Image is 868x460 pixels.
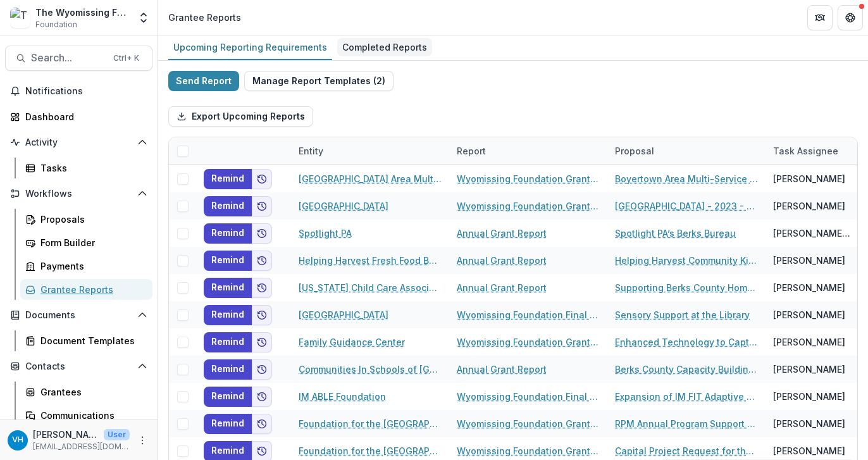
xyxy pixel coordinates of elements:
button: Remind [204,278,252,298]
button: Add to friends [252,359,272,380]
a: Supporting Berks County Home-Based Providers to Earn CDA Credentials Through T.E.A.C.H. [615,281,758,294]
a: Wyomissing Foundation Final Grant Report [457,390,600,403]
div: [PERSON_NAME] [773,363,845,376]
a: Spotlight PA’s Berks Bureau [615,227,736,240]
div: Grantee Reports [168,11,241,24]
button: Add to friends [252,223,272,244]
div: Dashboard [25,110,142,123]
button: Add to friends [252,414,272,434]
span: Search... [31,52,106,64]
span: Notifications [25,86,147,97]
div: Grantee Reports [40,283,142,296]
div: [PERSON_NAME] [773,390,845,403]
a: Annual Grant Report [457,254,547,267]
div: Report [449,137,607,165]
button: Add to friends [252,169,272,189]
a: Sensory Support at the Library [615,308,750,321]
p: [EMAIL_ADDRESS][DOMAIN_NAME] [33,441,130,452]
span: Activity [25,137,132,148]
a: Helping Harvest Fresh Food Bank [299,254,442,267]
div: [PERSON_NAME] [773,335,845,349]
div: Task Assignee [766,137,860,165]
nav: breadcrumb [163,8,246,27]
a: Boyertown Area Multi-Service - 2024 - Capacity Building for Critical Social Needs of Clients [615,172,758,185]
button: Add to friends [252,305,272,325]
div: Report [449,144,493,158]
a: Wyomissing Foundation Grant Report [457,417,600,430]
div: [PERSON_NAME] [773,417,845,430]
div: [PERSON_NAME] [773,308,845,321]
div: Proposal [607,144,662,158]
span: Workflows [25,189,132,199]
button: Send Report [168,71,239,91]
a: Communities In Schools of [GEOGRAPHIC_DATA][US_STATE], Inc. (CIS) [299,363,442,376]
button: Remind [204,169,252,189]
div: [PERSON_NAME] [773,444,845,457]
button: Remind [204,359,252,380]
img: The Wyomissing Foundation [10,8,30,28]
button: Open entity switcher [135,5,152,30]
button: Remind [204,223,252,244]
div: Document Templates [40,334,142,347]
div: The Wyomissing Foundation [35,6,130,19]
a: Annual Grant Report [457,281,547,294]
a: Foundation for the [GEOGRAPHIC_DATA] [299,444,442,457]
a: Wyomissing Foundation Grant Report [457,444,600,457]
a: Dashboard [5,106,152,127]
button: Add to friends [252,251,272,271]
a: Wyomissing Foundation Grant Report [457,335,600,349]
p: User [104,429,130,440]
button: Open Activity [5,132,152,152]
a: [GEOGRAPHIC_DATA] - 2023 - Project or Program Application [615,199,758,213]
div: [PERSON_NAME] [773,254,845,267]
a: IM ABLE Foundation [299,390,386,403]
a: Wyomissing Foundation Final Grant Report [457,308,600,321]
div: Proposal [607,137,766,165]
button: Get Help [838,5,863,30]
a: Annual Grant Report [457,363,547,376]
div: Upcoming Reporting Requirements [168,38,332,56]
a: Berks County Capacity Building Grant [615,363,758,376]
button: Remind [204,305,252,325]
div: Grantees [40,385,142,399]
a: Spotlight PA [299,227,352,240]
button: Remind [204,251,252,271]
div: Completed Reports [337,38,432,56]
a: Expansion of IM FIT Adaptive Group Fitness and Operation Lead from the Front Programs [615,390,758,403]
a: Payments [20,256,152,277]
button: Manage Report Templates (2) [244,71,394,91]
a: Grantees [20,382,152,402]
div: [PERSON_NAME] [773,199,845,213]
div: Task Assignee [766,144,846,158]
button: Partners [807,5,833,30]
a: [GEOGRAPHIC_DATA] [299,199,388,213]
a: Form Builder [20,232,152,253]
button: Open Contacts [5,356,152,376]
a: Wyomissing Foundation Grant Report [457,199,600,213]
a: Communications [20,405,152,426]
button: Search... [5,46,152,71]
button: Add to friends [252,196,272,216]
div: Valeri Harteg [12,436,23,444]
span: Foundation [35,19,77,30]
a: Annual Grant Report [457,227,547,240]
button: Notifications [5,81,152,101]
button: Add to friends [252,387,272,407]
a: Enhanced Technology to Capture Client Information [615,335,758,349]
a: Capital Project Request for the [GEOGRAPHIC_DATA] [615,444,758,457]
a: Proposals [20,209,152,230]
div: Form Builder [40,236,142,249]
button: Add to friends [252,278,272,298]
div: Entity [291,144,331,158]
a: [GEOGRAPHIC_DATA] Area Multi-Service [299,172,442,185]
div: Tasks [40,161,142,175]
button: Add to friends [252,332,272,352]
a: Foundation for the [GEOGRAPHIC_DATA] [299,417,442,430]
div: Ctrl + K [111,51,142,65]
button: Remind [204,414,252,434]
p: [PERSON_NAME] [33,428,99,441]
button: More [135,433,150,448]
button: Open Documents [5,305,152,325]
a: Tasks [20,158,152,178]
